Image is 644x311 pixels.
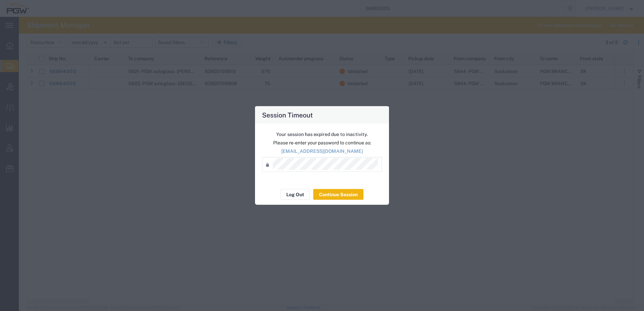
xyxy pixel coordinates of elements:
[281,189,310,200] button: Log Out
[313,189,363,200] button: Continue Session
[262,139,382,146] p: Please re-enter your password to continue as:
[262,148,382,155] p: [EMAIL_ADDRESS][DOMAIN_NAME]
[262,131,382,138] p: Your session has expired due to inactivity.
[262,110,313,120] h4: Session Timeout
